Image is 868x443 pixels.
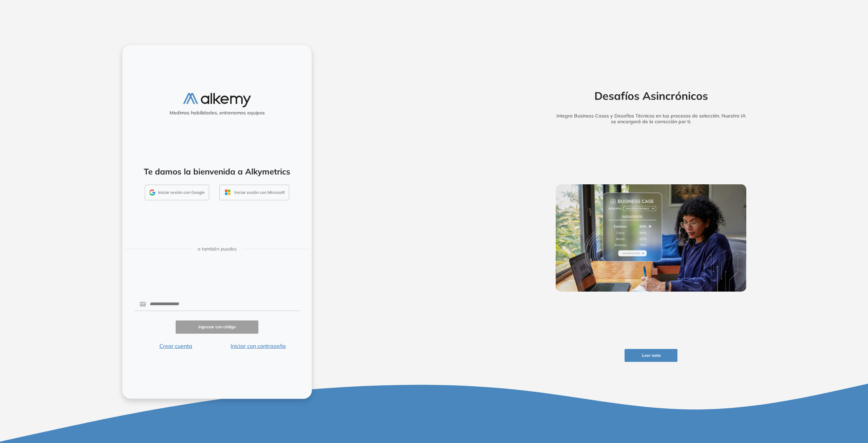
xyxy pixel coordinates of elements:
[145,185,209,200] button: Iniciar sesión con Google
[176,320,258,334] button: Ingresar con código
[149,189,155,196] img: GMAIL_ICON
[217,342,300,350] button: Iniciar con contraseña
[219,185,289,200] button: Iniciar sesión con Microsoft
[545,89,757,102] h2: Desafíos Asincrónicos
[746,364,868,443] div: Widget de chat
[131,167,303,177] h4: Te damos la bienvenida a Alkymetrics
[625,349,677,362] button: Leer nota
[183,93,251,107] img: logo-alkemy
[556,184,746,292] img: img-more-info
[125,110,309,116] h5: Medimos habilidades, entrenamos equipos
[746,364,868,443] iframe: Chat Widget
[545,113,757,125] h5: Integra Business Cases y Desafíos Técnicos en tus procesos de selección. Nuestra IA se encargará ...
[134,342,217,350] button: Crear cuenta
[198,245,237,253] span: o también puedes
[224,188,232,196] img: OUTLOOK_ICON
